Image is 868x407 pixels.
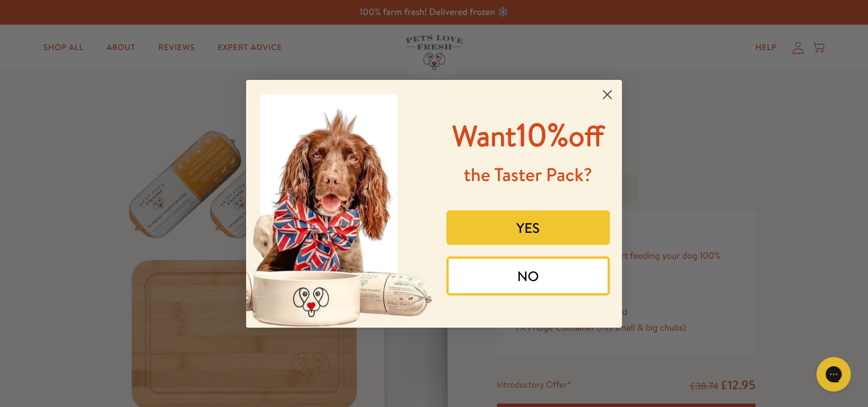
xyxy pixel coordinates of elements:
[452,112,604,156] span: 10%
[569,116,604,156] span: off
[464,162,592,187] span: the Taster Pack?
[597,85,617,105] button: Close dialog
[246,80,434,328] img: 8afefe80-1ef6-417a-b86b-9520c2248d41.jpeg
[446,210,610,245] button: YES
[811,353,857,396] iframe: Gorgias live chat messenger
[452,116,516,156] span: Want
[446,256,610,295] button: NO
